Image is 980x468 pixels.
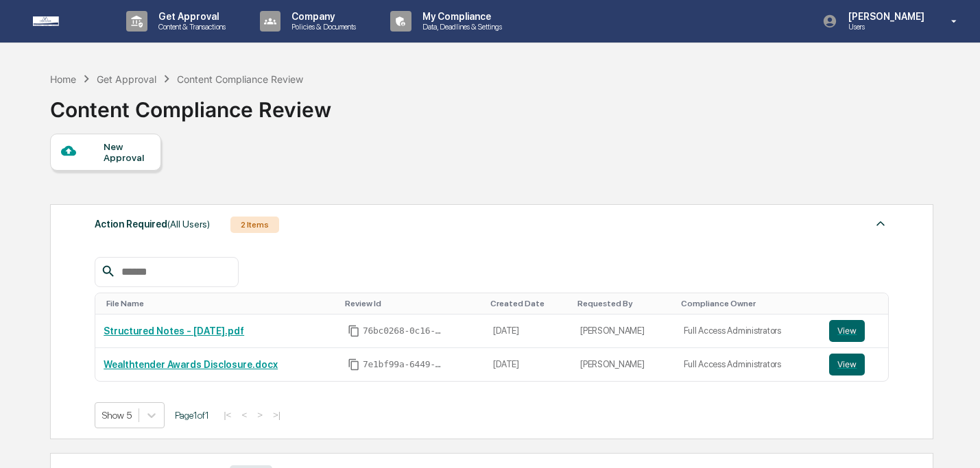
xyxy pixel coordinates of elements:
[829,320,865,342] button: View
[106,299,334,308] div: Toggle SortBy
[97,73,156,85] div: Get Approval
[829,354,879,375] a: View
[676,315,822,348] td: Full Access Administrators
[490,299,566,308] div: Toggle SortBy
[167,219,210,230] span: (All Users)
[411,11,509,22] p: My Compliance
[95,215,210,233] div: Action Required
[104,359,278,370] a: Wealthtender Awards Disclosure.docx
[572,315,676,348] td: [PERSON_NAME]
[577,299,670,308] div: Toggle SortBy
[363,359,445,370] span: 7e1bf99a-6449-45c3-8181-c0e5f5f3b389
[104,141,150,163] div: New Approval
[681,299,816,308] div: Toggle SortBy
[348,325,360,337] span: Copy Id
[829,320,879,342] a: View
[230,217,279,233] div: 2 Items
[175,410,209,421] span: Page 1 of 1
[50,86,331,122] div: Content Compliance Review
[363,325,445,336] span: 76bc0268-0c16-4ddb-b54e-a2884c5893c1
[104,325,244,336] a: Structured Notes - [DATE].pdf
[832,299,882,308] div: Toggle SortBy
[177,73,303,85] div: Content Compliance Review
[411,22,509,32] p: Data, Deadlines & Settings
[936,423,973,460] iframe: Open customer support
[348,358,360,371] span: Copy Id
[237,409,251,421] button: <
[253,409,267,421] button: >
[280,11,363,22] p: Company
[219,409,235,421] button: |<
[872,215,889,232] img: caret
[676,348,822,381] td: Full Access Administrators
[280,22,363,32] p: Policies & Documents
[33,16,99,26] img: logo
[572,348,676,381] td: [PERSON_NAME]
[829,354,865,375] button: View
[485,315,572,348] td: [DATE]
[269,409,285,421] button: >|
[485,348,572,381] td: [DATE]
[837,22,931,32] p: Users
[837,11,931,22] p: [PERSON_NAME]
[50,73,76,85] div: Home
[147,22,232,32] p: Content & Transactions
[147,11,232,22] p: Get Approval
[345,299,479,308] div: Toggle SortBy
